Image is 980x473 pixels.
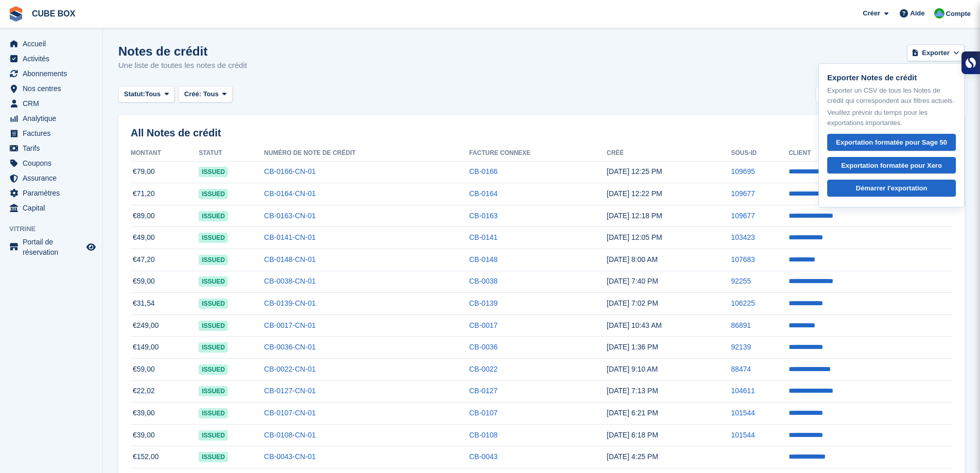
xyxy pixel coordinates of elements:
span: Capital [23,201,84,215]
a: Boutique d'aperçu [85,241,97,253]
td: €59,00 [131,359,199,381]
span: issued [199,299,228,309]
th: Facture connexe [469,145,607,162]
a: 101544 [731,431,755,439]
a: CB-0022 [469,365,497,373]
a: CB-0141 [469,233,497,241]
time: 2025-09-27 10:18:01 UTC [607,212,662,220]
span: issued [199,452,228,462]
a: 88474 [731,365,751,373]
time: 2025-09-04 11:36:33 UTC [607,343,658,351]
a: 107683 [731,255,755,264]
a: CB-0127-CN-01 [264,387,315,395]
img: Cube Box [934,8,945,19]
span: Paramètres [23,186,84,200]
a: CB-0139-CN-01 [264,299,315,307]
span: issued [199,342,228,353]
a: CB-0108-CN-01 [264,431,315,439]
button: Statut: Tous [118,86,174,103]
div: Exportation formatée pour Sage 50 [836,137,947,148]
a: menu [5,156,97,170]
th: Client [789,145,952,162]
a: CB-0127 [469,387,497,395]
span: Tous [203,90,219,98]
a: CB-0108 [469,431,497,439]
a: CB-0038-CN-01 [264,277,315,285]
a: CB-0166-CN-01 [264,167,315,176]
div: Démarrer l'exportation [836,183,947,194]
span: issued [199,189,228,199]
span: Abonnements [23,66,84,81]
span: Compte [946,9,971,19]
time: 2025-09-27 10:22:03 UTC [607,189,662,198]
time: 2025-08-30 16:21:29 UTC [607,409,658,417]
a: CB-0163-CN-01 [264,212,315,220]
td: €149,00 [131,337,199,359]
td: €39,00 [131,424,199,446]
time: 2025-09-27 10:25:05 UTC [607,167,662,176]
a: CB-0036-CN-01 [264,343,315,351]
td: €152,00 [131,446,199,468]
span: Tous [145,89,161,99]
p: Veuillez prévoir du temps pour les exportations importantes. [827,108,956,128]
a: menu [5,81,97,96]
time: 2025-08-20 14:25:17 UTC [607,452,658,461]
a: CB-0163 [469,212,497,220]
td: €49,00 [131,227,199,249]
a: CB-0139 [469,299,497,307]
div: Exportation formatée pour Xero [836,161,947,171]
a: 109677 [731,189,755,198]
span: issued [199,255,228,265]
a: menu [5,66,97,81]
h1: Notes de crédit [118,44,247,58]
span: issued [199,364,228,375]
a: menu [5,111,97,126]
time: 2025-09-24 06:00:10 UTC [607,255,657,264]
td: €47,20 [131,249,199,271]
h2: All Notes de crédit [131,127,952,139]
span: CRM [23,96,84,111]
th: Sous-ID [731,145,789,162]
span: Exporter [922,48,949,58]
a: menu [5,201,97,215]
a: CB-0166 [469,167,497,176]
a: menu [5,237,97,257]
span: Nos centres [23,81,84,96]
time: 2025-08-30 17:13:05 UTC [607,387,658,395]
time: 2025-09-15 17:40:17 UTC [607,277,658,285]
a: CB-0043 [469,452,497,461]
th: Statut [199,145,264,162]
time: 2025-09-05 17:02:05 UTC [607,299,658,307]
a: CB-0036 [469,343,497,351]
p: Une liste de toutes les notes de crédit [118,60,247,72]
th: Montant [131,145,199,162]
a: CUBE BOX [28,5,79,22]
span: Vitrine [9,224,102,234]
a: Exportation formatée pour Xero [827,157,956,174]
span: Coupons [23,156,84,170]
td: €79,00 [131,161,199,183]
a: Démarrer l'exportation [827,180,956,197]
span: Tarifs [23,141,84,155]
a: CB-0022-CN-01 [264,365,315,373]
a: menu [5,141,97,155]
span: Créer [863,8,880,19]
a: 109695 [731,167,755,176]
span: issued [199,321,228,331]
a: 106225 [731,299,755,307]
a: menu [5,126,97,141]
time: 2025-09-05 08:43:54 UTC [607,321,662,329]
button: Exporter [907,44,965,61]
a: Exportation formatée pour Sage 50 [827,134,956,151]
a: CB-0148 [469,255,497,264]
a: 104611 [731,387,755,395]
a: CB-0107-CN-01 [264,409,315,417]
a: CB-0017-CN-01 [264,321,315,329]
a: CB-0141-CN-01 [264,233,315,241]
img: stora-icon-8386f47178a22dfd0bd8f6a31ec36ba5ce8667c1dd55bd0f319d3a0aa187defe.svg [8,6,24,22]
span: Activités [23,51,84,66]
td: €249,00 [131,314,199,337]
span: issued [199,276,228,287]
a: 109677 [731,212,755,220]
a: CB-0164 [469,189,497,198]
